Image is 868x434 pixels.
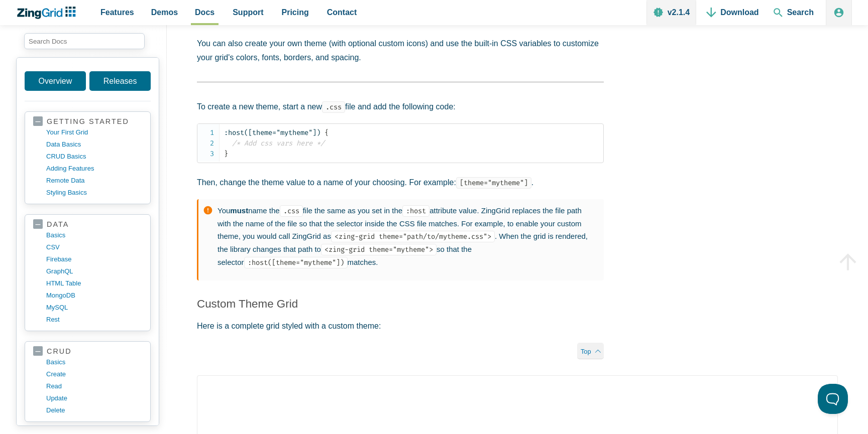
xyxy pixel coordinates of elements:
a: remote data [46,175,142,187]
code: :host [402,205,429,217]
a: adding features [46,163,142,175]
input: search input [24,33,145,49]
a: CRUD basics [46,151,142,163]
code: <zing-grid theme="path/to/mytheme.css"> [331,231,495,242]
a: update [46,392,142,404]
p: You can also create your own theme (with optional custom icons) and use the built-in CSS variable... [197,37,604,64]
a: data [33,220,142,229]
a: Custom Theme Grid [197,298,298,310]
a: rest [46,314,142,326]
a: getting started [33,117,142,126]
code: <zing-grid theme="mytheme"> [321,244,437,255]
a: styling basics [46,187,142,199]
code: .css [322,101,345,113]
iframe: Toggle Customer Support [818,384,848,414]
a: create [46,368,142,380]
span: Support [233,6,263,19]
a: read [46,380,142,392]
span: :host([theme="mytheme"]) [224,128,320,137]
span: { [324,128,329,137]
p: Then, change the theme value to a name of your choosing. For example: . [197,176,604,189]
span: Features [100,6,134,19]
a: basics [46,356,142,368]
span: Docs [195,6,214,19]
a: your first grid [46,126,142,138]
code: :host([theme="mytheme"]) [244,257,348,268]
span: } [224,150,228,158]
a: basics [46,229,142,241]
p: To create a new theme, start a new file and add the following code: [197,100,604,113]
a: Overview [25,71,86,91]
a: crud [33,347,142,356]
span: Pricing [282,6,309,19]
span: Demos [151,6,178,19]
a: delete [46,404,142,416]
a: HTML table [46,277,142,290]
a: firebase [46,253,142,265]
a: MongoDB [46,290,142,302]
a: MySQL [46,302,142,314]
a: GraphQL [46,265,142,277]
code: [theme="mytheme"] [456,177,531,189]
a: data basics [46,138,142,151]
p: You name the file the same as you set in the attribute value. ZingGrid replaces the file path wit... [218,204,594,269]
a: CSV [46,241,142,253]
span: /* Add css vars here */ [232,139,324,148]
a: ZingChart Logo. Click to return to the homepage [16,7,81,19]
a: Releases [89,71,151,91]
strong: must [230,206,248,215]
p: Here is a complete grid styled with a custom theme: [197,319,604,333]
span: Contact [327,6,357,19]
code: .css [280,205,303,217]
